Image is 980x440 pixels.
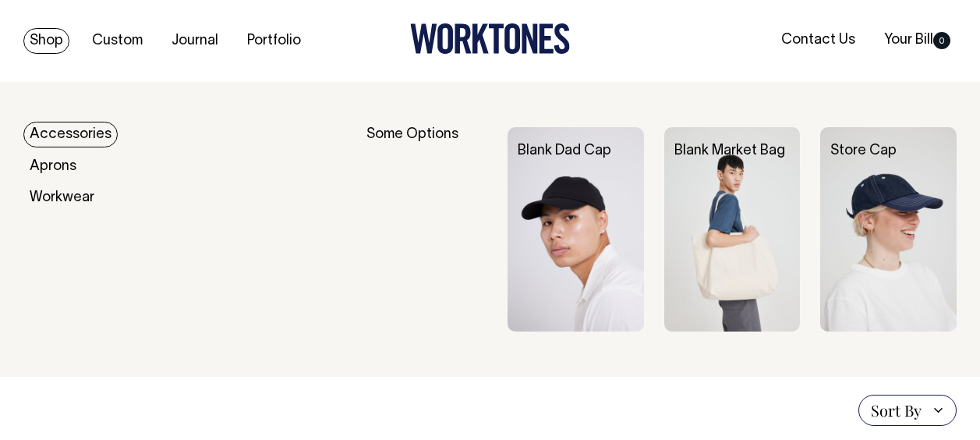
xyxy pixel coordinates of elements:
a: Shop [23,28,69,54]
a: Store Cap [830,144,897,158]
a: Your Bill0 [878,27,957,53]
a: Contact Us [775,27,861,53]
div: Some Options [366,127,488,332]
a: Blank Dad Cap [518,144,611,158]
a: Custom [86,28,149,54]
img: Blank Dad Cap [508,127,644,332]
img: Store Cap [820,127,957,332]
a: Accessories [23,122,118,147]
a: Portfolio [241,28,307,54]
img: Blank Market Bag [664,127,801,332]
a: Aprons [23,154,83,179]
span: Sort By [871,401,922,420]
span: 0 [933,32,950,49]
a: Blank Market Bag [674,144,785,158]
a: Journal [165,28,225,54]
a: Workwear [23,185,101,211]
